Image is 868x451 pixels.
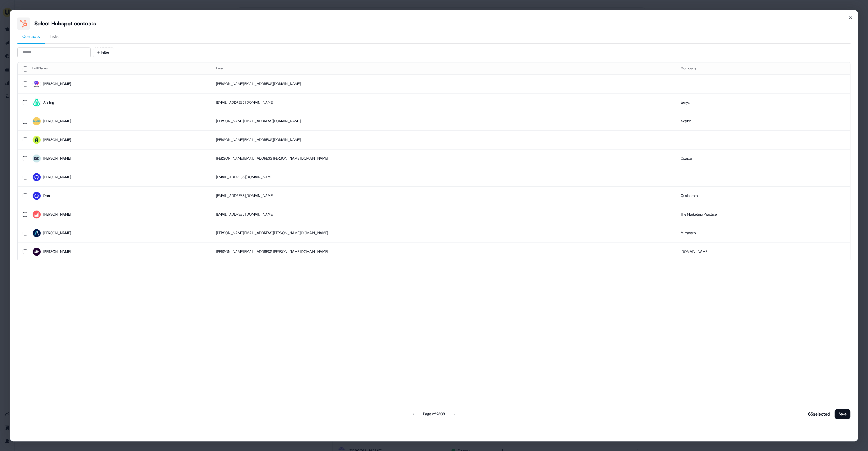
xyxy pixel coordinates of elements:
td: [EMAIL_ADDRESS][DOMAIN_NAME] [211,168,676,187]
button: Filter [93,47,114,57]
td: Coastal [676,149,850,168]
div: Aisling [43,100,54,106]
div: [PERSON_NAME] [43,81,71,87]
div: [PERSON_NAME] [43,174,71,180]
th: Full Name [27,62,211,75]
div: [PERSON_NAME] [43,230,71,236]
button: Save [835,409,851,419]
td: [PERSON_NAME][EMAIL_ADDRESS][DOMAIN_NAME] [211,131,676,149]
td: [DOMAIN_NAME] [676,242,850,261]
td: telnyx [676,93,850,112]
td: [EMAIL_ADDRESS][DOMAIN_NAME] [211,187,676,205]
th: Email [211,62,676,75]
div: [PERSON_NAME] [43,249,71,255]
th: Company [676,62,850,75]
p: 65 selected [806,411,830,417]
td: [EMAIL_ADDRESS][DOMAIN_NAME] [211,93,676,112]
td: Mitratech [676,224,850,242]
span: Contacts [22,33,40,39]
td: [PERSON_NAME][EMAIL_ADDRESS][DOMAIN_NAME] [211,75,676,93]
td: [PERSON_NAME][EMAIL_ADDRESS][PERSON_NAME][DOMAIN_NAME] [211,149,676,168]
td: [PERSON_NAME][EMAIL_ADDRESS][PERSON_NAME][DOMAIN_NAME] [211,242,676,261]
td: [PERSON_NAME][EMAIL_ADDRESS][PERSON_NAME][DOMAIN_NAME] [211,224,676,242]
td: Qualcomm [676,187,850,205]
td: twelfth [676,112,850,131]
td: The Marketing Practice [676,205,850,224]
div: [PERSON_NAME] [43,212,71,218]
td: [EMAIL_ADDRESS][DOMAIN_NAME] [211,205,676,224]
div: Select Hubspot contacts [34,20,96,27]
span: Lists [50,33,59,39]
td: [PERSON_NAME][EMAIL_ADDRESS][DOMAIN_NAME] [211,112,676,131]
div: [PERSON_NAME] [43,118,71,124]
div: Don [43,193,50,199]
div: [PERSON_NAME] [43,156,71,162]
div: [PERSON_NAME] [43,137,71,143]
div: Page 1 of 2808 [423,411,445,417]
